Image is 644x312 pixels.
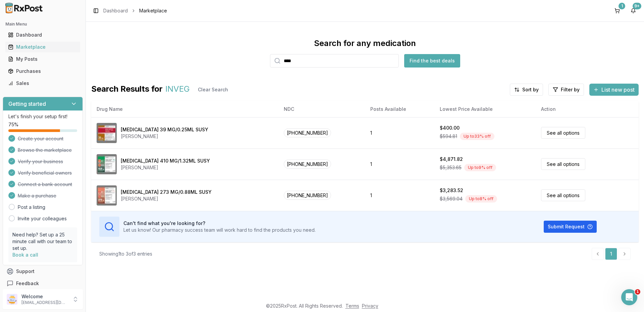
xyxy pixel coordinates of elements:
nav: breadcrumb [103,7,167,14]
a: Dashboard [103,7,128,14]
button: Sales [3,78,83,89]
a: Purchases [5,65,80,77]
span: Marketplace [139,7,167,14]
p: Welcome [21,293,68,300]
div: My Posts [8,56,77,62]
button: Submit Request [544,221,597,233]
div: [PERSON_NAME] [121,195,212,202]
span: Feedback [16,280,39,287]
img: User avatar [7,294,17,305]
a: Terms [345,303,359,309]
button: 1 [612,5,623,16]
span: Verify beneficial owners [18,170,72,176]
th: NDC [278,101,365,117]
div: 9+ [633,3,641,9]
a: Privacy [362,303,378,309]
div: $4,871.82 [440,156,463,163]
span: $594.81 [440,133,457,140]
span: [PHONE_NUMBER] [284,191,331,200]
span: 75 % [8,121,18,128]
h3: Can't find what you're looking for? [123,220,316,227]
td: 1 [365,148,434,180]
button: List new post [589,84,639,96]
span: [PHONE_NUMBER] [284,160,331,169]
p: Need help? Set up a 25 minute call with our team to set up. [12,231,73,252]
h2: Main Menu [5,21,80,27]
iframe: Intercom live chat [621,289,637,305]
button: Filter by [548,84,584,96]
button: Purchases [3,66,83,77]
span: [PHONE_NUMBER] [284,128,331,137]
span: $3,569.04 [440,195,463,202]
div: [PERSON_NAME] [121,133,208,140]
span: Make a purchase [18,192,56,199]
div: [MEDICAL_DATA] 39 MG/0.25ML SUSY [121,126,208,133]
nav: pagination [592,248,631,260]
th: Drug Name [91,101,278,117]
a: List new post [589,87,639,94]
span: Filter by [561,86,580,93]
div: [MEDICAL_DATA] 410 MG/1.32ML SUSY [121,158,210,164]
span: Sort by [522,86,539,93]
div: $400.00 [440,125,460,131]
th: Lowest Price Available [434,101,536,117]
span: Connect a bank account [18,181,72,188]
h3: Getting started [8,100,46,108]
td: 1 [365,180,434,211]
button: My Posts [3,54,83,64]
p: Let us know! Our pharmacy success team will work hard to find the products you need. [123,227,316,233]
span: Verify your business [18,158,63,165]
p: [EMAIL_ADDRESS][DOMAIN_NAME] [21,300,68,305]
button: Clear Search [193,84,233,96]
div: 1 [619,3,625,9]
img: Invega Sustenna 39 MG/0.25ML SUSY [97,123,117,143]
a: See all options [541,127,585,139]
span: $5,353.65 [440,164,462,171]
span: 1 [635,289,640,295]
div: Dashboard [8,32,77,38]
div: Purchases [8,68,77,75]
img: RxPost Logo [3,3,46,13]
div: Search for any medication [314,38,416,49]
span: List new post [601,86,635,94]
th: Action [536,101,639,117]
td: 1 [365,117,434,148]
img: Invega Trinza 273 MG/0.88ML SUSY [97,185,117,206]
div: [PERSON_NAME] [121,164,210,171]
a: 1 [605,248,617,260]
button: Dashboard [3,30,83,40]
button: Support [3,265,83,277]
span: INVEG [165,84,190,96]
span: Create your account [18,135,63,142]
a: Invite your colleagues [18,215,67,222]
a: See all options [541,158,585,170]
div: Up to 8 % off [465,195,497,203]
img: Invega Trinza 410 MG/1.32ML SUSY [97,154,117,174]
span: Browse the marketplace [18,147,72,153]
a: Post a listing [18,204,45,211]
span: Search Results for [91,84,163,96]
div: Sales [8,80,77,87]
a: See all options [541,189,585,201]
a: Dashboard [5,29,80,41]
div: Up to 9 % off [464,164,496,171]
button: Find the best deals [404,54,460,68]
div: [MEDICAL_DATA] 273 MG/0.88ML SUSY [121,189,212,195]
div: $3,283.52 [440,187,463,194]
p: Let's finish your setup first! [8,113,77,120]
button: Marketplace [3,42,83,52]
button: 9+ [628,5,639,16]
div: Showing 1 to 3 of 3 entries [99,251,152,257]
a: Book a call [12,252,38,258]
a: Marketplace [5,41,80,53]
div: Up to 33 % off [460,133,494,140]
div: Marketplace [8,44,77,50]
button: Feedback [3,277,83,289]
a: Sales [5,77,80,89]
button: Sort by [510,84,543,96]
a: My Posts [5,53,80,65]
th: Posts Available [365,101,434,117]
